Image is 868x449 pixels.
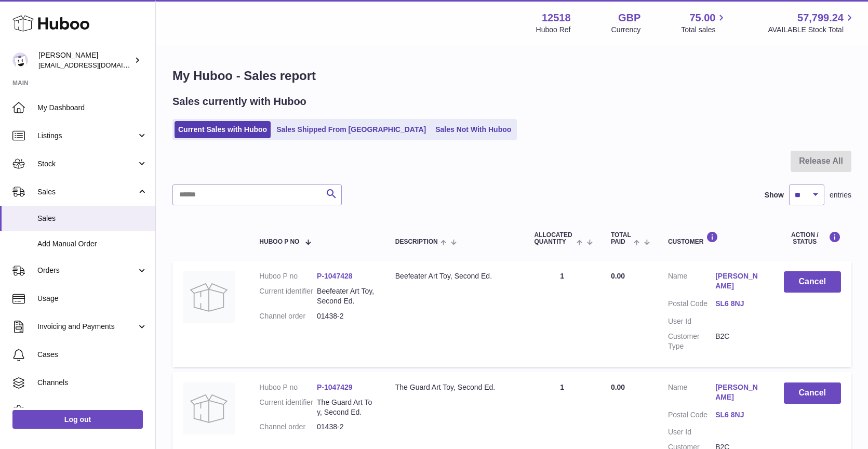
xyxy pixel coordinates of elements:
div: Huboo Ref [536,25,571,35]
a: SL6 8NJ [715,410,763,420]
span: entries [830,190,851,200]
a: 75.00 Total sales [681,11,727,35]
div: Customer [668,231,763,245]
img: caitlin@fancylamp.co [12,52,28,68]
a: Sales Not With Huboo [432,121,515,138]
td: 1 [524,261,600,366]
span: Cases [37,350,148,360]
span: Settings [37,406,148,416]
button: Cancel [784,271,841,293]
img: no-photo.jpg [183,271,235,323]
span: Total paid [611,232,631,245]
dt: Postal Code [668,299,715,311]
a: P-1047429 [317,383,353,391]
dt: Current identifier [259,398,317,417]
button: Cancel [784,382,841,404]
span: Sales [37,187,137,197]
span: [EMAIL_ADDRESS][DOMAIN_NAME] [38,61,153,69]
dt: User Id [668,427,715,437]
a: Log out [12,410,143,429]
div: Currency [611,25,641,35]
span: 0.00 [611,272,625,280]
div: Action / Status [784,231,841,245]
dd: B2C [715,332,763,351]
a: [PERSON_NAME] [715,382,763,402]
label: Show [765,190,784,200]
dt: User Id [668,316,715,326]
span: My Dashboard [37,103,148,113]
dt: Name [668,382,715,405]
span: Usage [37,294,148,303]
strong: 12518 [542,11,571,25]
dt: Huboo P no [259,382,317,392]
span: Orders [37,266,137,275]
dd: The Guard Art Toy, Second Ed. [317,398,375,417]
span: 75.00 [689,11,715,25]
dt: Huboo P no [259,271,317,281]
span: Channels [37,378,148,388]
a: P-1047428 [317,272,353,280]
strong: GBP [618,11,640,25]
dt: Customer Type [668,332,715,351]
a: [PERSON_NAME] [715,271,763,291]
span: Stock [37,159,137,169]
span: Invoicing and Payments [37,322,137,332]
span: Sales [37,214,148,223]
span: ALLOCATED Quantity [535,232,574,245]
span: Huboo P no [259,239,299,245]
img: no-photo.jpg [183,382,235,434]
dd: 01438-2 [317,422,375,432]
div: The Guard Art Toy, Second Ed. [395,382,514,392]
dt: Postal Code [668,410,715,422]
dt: Current identifier [259,286,317,306]
a: 57,799.24 AVAILABLE Stock Total [768,11,856,35]
div: [PERSON_NAME] [38,50,132,70]
dt: Channel order [259,311,317,321]
span: Total sales [681,25,727,35]
span: 57,799.24 [797,11,844,25]
span: 0.00 [611,383,625,391]
span: Description [395,239,438,245]
h2: Sales currently with Huboo [172,95,306,109]
a: Sales Shipped From [GEOGRAPHIC_DATA] [273,121,430,138]
div: Beefeater Art Toy, Second Ed. [395,271,514,281]
dt: Channel order [259,422,317,432]
span: Add Manual Order [37,239,148,249]
span: Listings [37,131,137,141]
dd: Beefeater Art Toy, Second Ed. [317,286,375,306]
dt: Name [668,271,715,294]
a: Current Sales with Huboo [175,121,271,138]
h1: My Huboo - Sales report [172,68,851,84]
dd: 01438-2 [317,311,375,321]
span: AVAILABLE Stock Total [768,25,856,35]
a: SL6 8NJ [715,299,763,309]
